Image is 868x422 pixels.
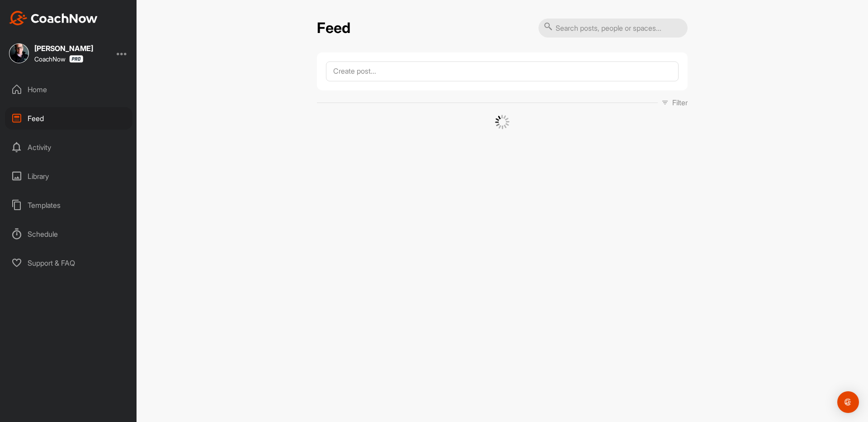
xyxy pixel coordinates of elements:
[5,136,132,159] div: Activity
[5,78,132,101] div: Home
[837,391,859,413] div: Open Intercom Messenger
[495,115,509,129] img: G6gVgL6ErOh57ABN0eRmCEwV0I4iEi4d8EwaPGI0tHgoAbU4EAHFLEQAh+QQFCgALACwIAA4AGAASAAAEbHDJSesaOCdk+8xg...
[5,194,132,216] div: Templates
[672,97,688,108] p: Filter
[5,165,132,188] div: Library
[538,19,688,38] input: Search posts, people or spaces...
[5,107,132,130] div: Feed
[34,55,83,63] div: CoachNow
[9,43,29,63] img: square_d7b6dd5b2d8b6df5777e39d7bdd614c0.jpg
[69,55,83,63] img: CoachNow Pro
[34,45,93,52] div: [PERSON_NAME]
[5,252,132,274] div: Support & FAQ
[317,19,350,37] h2: Feed
[5,223,132,245] div: Schedule
[9,11,98,25] img: CoachNow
